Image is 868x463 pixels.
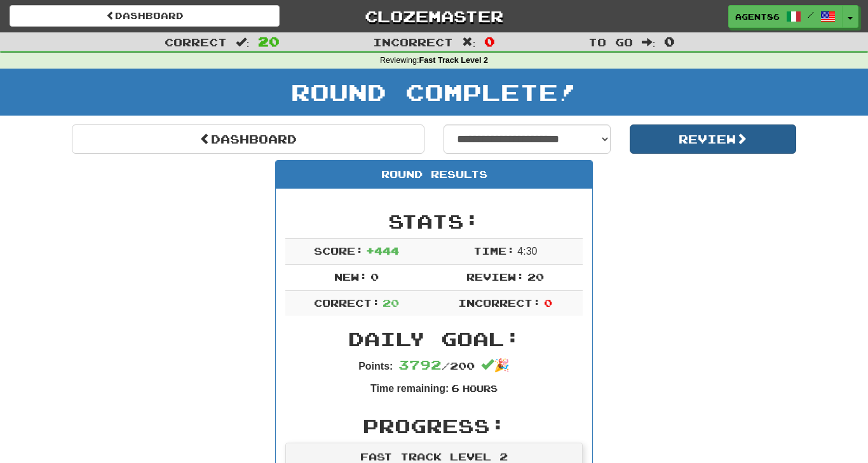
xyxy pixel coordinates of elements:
span: Correct: [314,297,380,309]
span: 0 [664,34,675,49]
span: New: [334,271,367,283]
span: 20 [383,297,399,309]
span: 20 [258,34,280,49]
span: + 444 [366,245,399,257]
a: Dashboard [10,5,280,27]
span: 4 : 30 [517,246,537,257]
h2: Stats: [285,211,583,232]
h1: Round Complete! [4,79,864,105]
span: : [462,37,476,48]
strong: Points: [358,361,393,372]
h2: Progress: [285,415,583,436]
div: Round Results [276,161,592,189]
a: Clozemaster [299,5,569,27]
span: / [808,10,814,19]
strong: Fast Track Level 2 [419,56,489,65]
span: Correct [165,36,227,48]
span: 🎉 [481,358,510,372]
h2: Daily Goal: [285,328,583,349]
span: : [642,37,656,48]
span: Time: [473,245,515,257]
span: 20 [527,271,544,283]
span: Incorrect: [458,297,541,309]
span: 6 [451,382,459,394]
span: 3792 [398,357,442,372]
span: 0 [484,34,495,49]
span: / 200 [398,359,475,372]
span: Score: [314,245,363,257]
span: To go [588,36,633,48]
strong: Time remaining: [370,383,449,394]
span: 0 [370,271,379,283]
span: 0 [544,297,552,309]
button: Review [630,124,797,154]
span: Review: [466,271,524,283]
span: Agent86 [735,11,780,22]
span: Incorrect [373,36,453,48]
span: : [236,37,250,48]
a: Agent86 / [728,5,843,28]
a: Dashboard [72,124,424,154]
small: Hours [463,383,498,394]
